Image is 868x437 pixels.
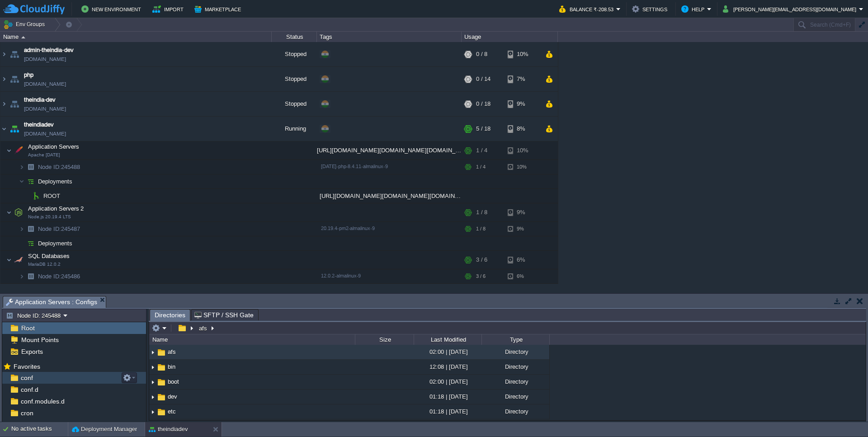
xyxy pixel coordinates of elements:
[0,67,8,91] img: AMDAwAAAACH5BAEAAAAALAAAAAABAAEAAAICRAEAOw==
[508,67,537,91] div: 7%
[8,42,21,66] img: AMDAwAAAACH5BAEAAAAALAAAAAABAAEAAAICRAEAOw==
[19,222,24,236] img: AMDAwAAAACH5BAEAAAAALAAAAAABAAEAAAICRAEAOw==
[476,269,486,283] div: 3 / 6
[6,296,97,308] span: Application Servers : Configs
[166,378,180,385] a: boot
[723,4,859,14] button: [PERSON_NAME][EMAIL_ADDRESS][DOMAIN_NAME]
[152,4,186,14] button: Import
[155,310,185,321] span: Directories
[37,225,81,233] span: 245487
[194,4,244,14] button: Marketplace
[476,222,486,236] div: 1 / 8
[19,174,24,188] img: AMDAwAAAACH5BAEAAAAALAAAAAABAAEAAAICRAEAOw==
[37,273,81,280] a: Node ID:245486
[24,236,37,250] img: AMDAwAAAACH5BAEAAAAALAAAAAABAAEAAAICRAEAOw==
[11,422,68,437] div: No active tasks
[37,163,81,171] a: Node ID:245488
[6,141,12,160] img: AMDAwAAAACH5BAEAAAAALAAAAAABAAEAAAICRAEAOw==
[12,362,42,371] span: Favorites
[24,174,37,188] img: AMDAwAAAACH5BAEAAAAALAAAAAABAAEAAAICRAEAOw==
[19,236,24,250] img: AMDAwAAAACH5BAEAAAAALAAAAAABAAEAAAICRAEAOw==
[24,95,56,104] a: theindia-dev
[481,375,549,389] div: Directory
[149,425,188,434] button: theindiadev
[8,67,21,91] img: AMDAwAAAACH5BAEAAAAALAAAAAABAAEAAAICRAEAOw==
[8,92,21,116] img: AMDAwAAAACH5BAEAAAAALAAAAAABAAEAAAICRAEAOw==
[24,160,37,174] img: AMDAwAAAACH5BAEAAAAALAAAAAABAAEAAAICRAEAOw==
[24,189,30,203] img: AMDAwAAAACH5BAEAAAAALAAAAAABAAEAAAICRAEAOw==
[414,375,481,389] div: 02:00 | [DATE]
[156,362,166,372] img: AMDAwAAAACH5BAEAAAAALAAAAAABAAEAAAICRAEAOw==
[37,273,81,280] span: 245486
[28,214,71,220] span: Node.js 20.19.4 LTS
[508,160,537,174] div: 10%
[27,252,71,260] span: SQL Databases
[19,348,44,356] a: Exports
[321,226,375,231] span: 20.19.4-pm2-almalinux-9
[81,4,144,14] button: New Environment
[19,421,39,429] a: hooks
[508,269,537,283] div: 6%
[12,363,42,370] a: Favorites
[72,425,137,434] button: Deployment Manager
[24,129,66,138] a: [DOMAIN_NAME]
[27,253,71,259] a: SQL DatabasesMariaDB 12.0.2
[19,397,66,405] a: conf.modules.d
[462,32,557,42] div: Usage
[42,192,61,200] a: ROOT
[414,345,481,359] div: 02:00 | [DATE]
[1,32,271,42] div: Name
[6,251,12,269] img: AMDAwAAAACH5BAEAAAAALAAAAAABAAEAAAICRAEAOw==
[27,205,85,212] a: Application Servers 2Node.js 20.19.4 LTS
[508,92,537,116] div: 9%
[481,390,549,404] div: Directory
[156,392,166,402] img: AMDAwAAAACH5BAEAAAAALAAAAAABAAEAAAICRAEAOw==
[21,36,25,38] img: AMDAwAAAACH5BAEAAAAALAAAAAABAAEAAAICRAEAOw==
[19,336,60,344] a: Mount Points
[559,4,616,14] button: Balance ₹-208.53
[156,377,166,387] img: AMDAwAAAACH5BAEAAAAALAAAAAABAAEAAAICRAEAOw==
[27,143,80,150] span: Application Servers
[19,324,36,332] a: Root
[38,226,61,232] span: Node ID:
[6,311,63,320] button: Node ID: 245488
[272,42,317,66] div: Stopped
[476,203,487,221] div: 1 / 8
[37,225,81,233] a: Node ID:245487
[272,117,317,141] div: Running
[194,310,254,320] span: SFTP / SSH Gate
[415,334,481,345] div: Last Modified
[8,117,21,141] img: AMDAwAAAACH5BAEAAAAALAAAAAABAAEAAAICRAEAOw==
[198,324,209,332] button: afs
[37,178,74,185] a: Deployments
[19,409,35,417] a: cron
[3,18,48,31] button: Env Groups
[12,251,25,269] img: AMDAwAAAACH5BAEAAAAALAAAAAABAAEAAAICRAEAOw==
[19,269,24,283] img: AMDAwAAAACH5BAEAAAAALAAAAAABAAEAAAICRAEAOw==
[166,348,177,356] a: afs
[38,273,61,280] span: Node ID:
[156,348,166,357] img: AMDAwAAAACH5BAEAAAAALAAAAAABAAEAAAICRAEAOw==
[24,46,74,55] span: admin-theindia-dev
[632,4,670,14] button: Settings
[149,345,156,359] img: AMDAwAAAACH5BAEAAAAALAAAAAABAAEAAAICRAEAOw==
[508,251,537,269] div: 6%
[27,205,85,212] span: Application Servers 2
[24,120,54,129] a: theindiadev
[272,32,316,42] div: Status
[166,393,179,400] a: dev
[19,374,34,382] a: conf
[0,92,8,116] img: AMDAwAAAACH5BAEAAAAALAAAAAABAAEAAAICRAEAOw==
[0,117,8,141] img: AMDAwAAAACH5BAEAAAAALAAAAAABAAEAAAICRAEAOw==
[166,363,177,371] span: bin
